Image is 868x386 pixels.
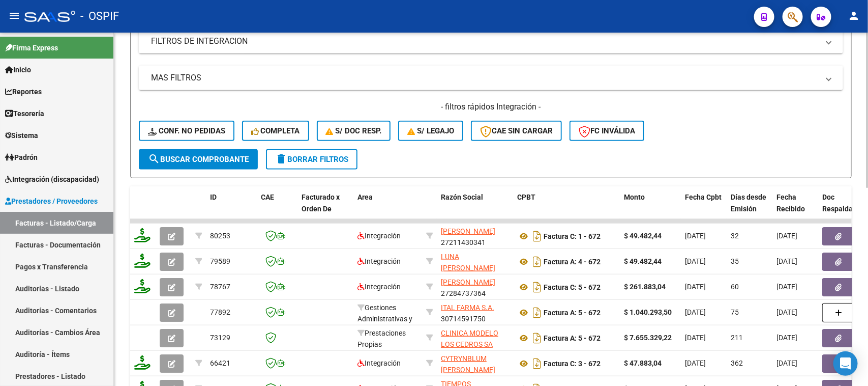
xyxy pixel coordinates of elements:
[441,354,495,374] span: CYTRYNBLUM [PERSON_NAME]
[731,334,743,342] span: 211
[398,121,463,141] button: S/ legajo
[441,304,494,312] span: ITAL FARMA S.A.
[685,308,706,316] span: [DATE]
[530,330,544,346] i: Descargar documento
[441,277,509,298] div: 27284737364
[776,359,797,367] span: [DATE]
[441,251,509,272] div: 27305143885
[5,130,38,141] span: Sistema
[5,174,99,185] span: Integración (discapacidad)
[620,186,681,231] datatable-header-cell: Monto
[5,42,58,53] span: Firma Express
[357,359,401,367] span: Integración
[530,228,544,244] i: Descargar documento
[139,121,234,141] button: Conf. no pedidas
[685,334,706,342] span: [DATE]
[731,257,739,265] span: 35
[441,278,495,286] span: [PERSON_NAME]
[685,193,722,201] span: Fecha Cpbt
[833,351,858,376] div: Open Intercom Messenger
[151,36,819,47] mat-panel-title: FILTROS DE INTEGRACION
[480,126,553,135] span: CAE SIN CARGAR
[731,193,766,213] span: Días desde Emisión
[317,121,391,141] button: S/ Doc Resp.
[302,193,340,213] span: Facturado x Orden De
[731,308,739,316] span: 75
[544,360,601,368] strong: Factura C: 3 - 672
[266,149,357,170] button: Borrar Filtros
[772,186,818,231] datatable-header-cell: Fecha Recibido
[357,283,401,291] span: Integración
[148,155,249,164] span: Buscar Comprobante
[326,126,382,135] span: S/ Doc Resp.
[776,283,797,291] span: [DATE]
[297,186,353,231] datatable-header-cell: Facturado x Orden De
[441,227,495,235] span: [PERSON_NAME]
[139,66,843,90] mat-expansion-panel-header: MAS FILTROS
[727,186,772,231] datatable-header-cell: Días desde Emisión
[357,193,373,201] span: Area
[441,226,509,247] div: 27211430341
[544,258,601,266] strong: Factura A: 4 - 672
[624,232,662,240] strong: $ 49.482,44
[257,186,297,231] datatable-header-cell: CAE
[776,193,805,213] span: Fecha Recibido
[530,279,544,295] i: Descargar documento
[210,308,230,316] span: 77892
[731,359,743,367] span: 362
[544,283,601,291] strong: Factura C: 5 - 672
[848,10,860,22] mat-icon: person
[624,359,662,367] strong: $ 47.883,04
[544,334,601,342] strong: Factura A: 5 - 672
[151,72,819,84] mat-panel-title: MAS FILTROS
[275,153,287,165] mat-icon: delete
[544,232,601,240] strong: Factura C: 1 - 672
[251,126,300,135] span: Completa
[624,334,672,342] strong: $ 7.655.329,22
[353,186,422,231] datatable-header-cell: Area
[210,232,230,240] span: 80253
[530,305,544,321] i: Descargar documento
[210,193,217,201] span: ID
[5,152,38,163] span: Padrón
[570,121,644,141] button: FC Inválida
[544,309,601,317] strong: Factura A: 5 - 672
[357,232,401,240] span: Integración
[80,5,119,27] span: - OSPIF
[210,283,230,291] span: 78767
[624,308,672,316] strong: $ 1.040.293,50
[139,29,843,53] mat-expansion-panel-header: FILTROS DE INTEGRACION
[685,359,706,367] span: [DATE]
[776,334,797,342] span: [DATE]
[441,327,509,349] div: 30554841763
[441,329,498,349] span: CLINICA MODELO LOS CEDROS SA
[731,283,739,291] span: 60
[530,254,544,270] i: Descargar documento
[441,302,509,323] div: 30714591750
[407,126,454,135] span: S/ legajo
[776,232,797,240] span: [DATE]
[357,257,401,265] span: Integración
[139,101,843,113] h4: - filtros rápidos Integración -
[471,121,562,141] button: CAE SIN CARGAR
[275,155,348,164] span: Borrar Filtros
[776,257,797,265] span: [DATE]
[5,86,42,97] span: Reportes
[441,353,509,374] div: 20217318956
[5,64,31,75] span: Inicio
[210,257,230,265] span: 79589
[437,186,513,231] datatable-header-cell: Razón Social
[242,121,309,141] button: Completa
[624,193,645,201] span: Monto
[8,10,20,22] mat-icon: menu
[357,329,406,349] span: Prestaciones Propias
[441,253,495,272] span: LUNA [PERSON_NAME]
[685,232,706,240] span: [DATE]
[517,193,535,201] span: CPBT
[685,257,706,265] span: [DATE]
[210,334,230,342] span: 73129
[261,193,274,201] span: CAE
[624,257,662,265] strong: $ 49.482,44
[5,196,98,207] span: Prestadores / Proveedores
[624,283,666,291] strong: $ 261.883,04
